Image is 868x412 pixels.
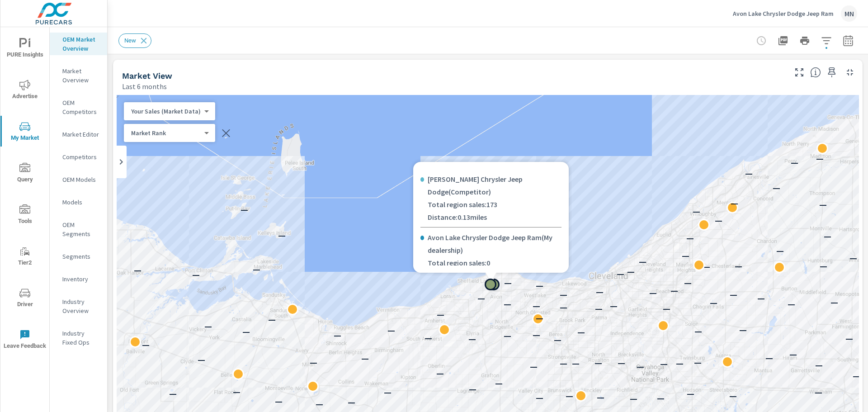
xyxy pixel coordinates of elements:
p: — [577,327,585,337]
p: — [735,260,742,271]
div: Inventory [50,272,107,286]
div: Industry Overview [50,295,107,317]
p: — [425,332,432,343]
span: New [119,37,142,44]
p: — [788,298,795,309]
button: Print Report [796,32,814,50]
div: Market Overview [50,64,107,87]
p: — [682,250,689,261]
p: — [242,326,250,337]
div: OEM Models [50,173,107,186]
div: nav menu [0,27,49,360]
p: — [536,313,543,323]
p: — [739,324,747,335]
p: — [776,245,784,256]
p: — [560,302,567,313]
p: — [765,352,773,363]
p: — [618,357,625,368]
p: — [791,157,798,168]
p: — [845,333,853,344]
p: OEM Market Overview [62,35,100,53]
p: — [572,358,580,369]
h5: Market View [122,71,172,81]
p: — [657,393,665,403]
p: — [554,334,561,345]
p: — [204,321,212,331]
p: Market Rank [131,129,201,137]
p: — [597,392,604,403]
div: Competitors [50,150,107,164]
p: — [815,360,823,370]
p: — [849,252,857,263]
p: Avon Lake Chrysler Dodge Jeep Ram ( My dealership ) [428,231,561,256]
p: — [830,297,838,308]
p: — [169,388,177,399]
p: — [660,358,668,369]
p: — [278,230,286,241]
p: — [684,277,692,288]
p: Industry Overview [62,297,100,315]
div: OEM Competitors [50,96,107,118]
p: — [560,289,567,300]
div: Market Editor [50,128,107,141]
p: — [536,392,543,403]
p: — [142,339,150,350]
div: Segments [50,250,107,263]
p: — [637,361,644,372]
p: — [595,303,603,314]
p: Total region sales: 173 [428,198,561,211]
p: — [729,390,737,401]
p: — [348,397,355,407]
p: — [233,386,241,397]
p: — [504,277,512,288]
p: — [566,390,573,401]
p: [PERSON_NAME] Chrysler Jeep Dodge ( Competitor ) [428,173,561,198]
p: — [530,361,538,372]
p: — [533,300,540,311]
span: PURE Insights [3,38,47,60]
p: 2 [491,279,496,290]
span: Driver [3,288,47,310]
p: — [627,266,635,277]
p: — [437,309,444,320]
button: Select Date Range [839,32,857,50]
p: — [815,387,822,398]
p: — [560,358,567,369]
p: — [649,287,657,298]
p: — [703,261,710,272]
p: — [710,297,717,308]
p: — [745,168,753,179]
p: — [495,378,503,388]
p: Inventory [62,275,100,284]
p: — [334,330,341,341]
p: — [387,325,395,336]
p: — [687,388,694,399]
p: — [610,300,618,311]
p: — [630,393,637,404]
p: — [757,293,765,303]
button: Minimize Widget [843,65,857,80]
div: Your Sales (Market Data) [124,107,208,116]
p: — [726,356,734,367]
p: Models [62,198,100,207]
p: — [361,353,369,364]
p: — [824,231,831,242]
p: — [639,256,646,267]
p: — [198,354,205,365]
span: Find the biggest opportunities in your market for your inventory. Understand by postal code where... [810,67,821,78]
div: OEM Market Overview [50,33,107,55]
p: Segments [62,252,100,261]
p: — [316,398,323,409]
p: — [253,264,260,275]
p: OEM Models [62,175,100,184]
p: — [819,199,827,210]
span: Advertise [3,80,47,102]
p: Market Editor [62,130,100,139]
p: — [436,368,444,379]
p: — [275,396,283,407]
p: Industry Fixed Ops [62,329,100,347]
p: — [134,265,142,275]
button: Apply Filters [817,32,835,50]
p: — [310,357,317,368]
p: OEM Competitors [62,98,100,116]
